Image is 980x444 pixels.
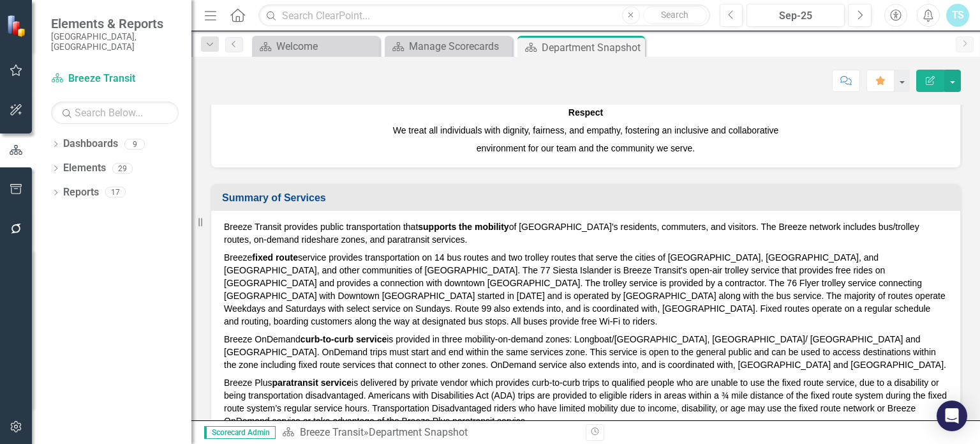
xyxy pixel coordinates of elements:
[282,425,576,440] div: »
[258,4,709,27] input: Search ClearPoint...
[224,121,947,139] p: We treat all individuals with dignity, fairness, and empathy, fostering an inclusive and collabor...
[63,161,106,176] a: Elements
[63,185,99,200] a: Reports
[204,426,276,439] span: Scorecard Admin
[418,222,509,232] strong: supports the mobility
[51,16,179,31] span: Elements & Reports
[255,38,376,54] a: Welcome
[369,426,468,438] div: Department Snapshot
[224,139,947,155] p: environment for our team and the community we serve.
[388,38,509,54] a: Manage Scorecards
[276,38,376,54] div: Welcome
[6,14,29,38] img: ClearPoint Strategy
[946,4,969,27] button: TS
[224,330,947,374] p: Breeze OnDemand is provided in three mobility-on-demand zones: Longboat/[GEOGRAPHIC_DATA], [GEOGR...
[224,220,947,249] p: Breeze Transit provides public transportation that of [GEOGRAPHIC_DATA]'s residents, commuters, a...
[272,378,352,388] strong: paratransit service
[51,31,179,52] small: [GEOGRAPHIC_DATA], [GEOGRAPHIC_DATA]
[300,426,364,438] a: Breeze Transit
[643,6,707,24] button: Search
[746,4,845,27] button: Sep-25
[224,249,947,330] p: Breeze service provides transportation on 14 bus routes and two trolley routes that serve the cit...
[63,137,118,151] a: Dashboards
[124,139,145,149] div: 9
[105,187,126,198] div: 17
[661,10,688,20] span: Search
[112,163,133,174] div: 29
[252,252,298,263] strong: fixed route
[51,72,179,86] a: Breeze Transit
[751,8,840,24] div: Sep-25
[409,38,509,54] div: Manage Scorecards
[224,374,947,430] p: Breeze Plus is delivered by private vendor which provides curb-to-curb trips to qualified people ...
[937,401,967,431] div: Open Intercom Messenger
[51,102,179,124] input: Search Below...
[542,40,642,56] div: Department Snapshot
[568,107,603,118] strong: Respect
[222,192,954,204] h3: Summary of Services
[301,334,387,344] strong: curb-to-curb service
